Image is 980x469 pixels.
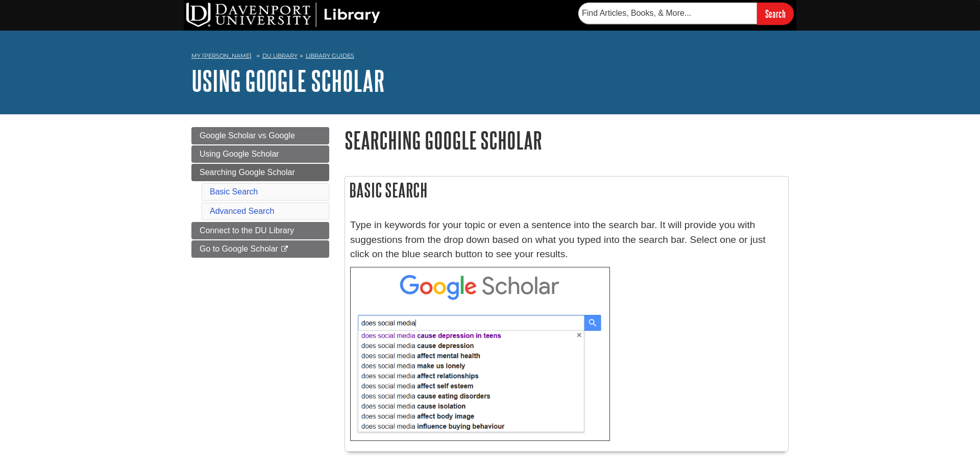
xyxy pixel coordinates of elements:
[186,3,380,27] img: DU Library
[200,131,295,140] span: Google Scholar vs Google
[210,187,258,196] a: Basic Search
[191,127,329,258] div: Guide Page Menu
[350,267,610,441] img: basic search
[191,65,385,96] a: Using Google Scholar
[191,164,329,181] a: Searching Google Scholar
[578,3,757,24] input: Find Articles, Books, & More...
[262,52,298,59] a: DU Library
[757,3,794,24] input: Search
[191,222,329,239] a: Connect to the DU Library
[191,145,329,163] a: Using Google Scholar
[306,52,354,59] a: Library Guides
[200,150,279,158] span: Using Google Scholar
[200,226,294,235] span: Connect to the DU Library
[191,52,252,60] a: My [PERSON_NAME]
[191,127,329,144] a: Google Scholar vs Google
[200,168,295,177] span: Searching Google Scholar
[345,127,789,153] h1: Searching Google Scholar
[345,177,788,204] h2: Basic Search
[191,240,329,258] a: Go to Google Scholar
[350,218,783,262] p: Type in keywords for your topic or even a sentence into the search bar. It will provide you with ...
[578,3,794,24] form: Searches DU Library's articles, books, and more
[280,246,289,253] i: This link opens in a new window
[210,207,274,215] a: Advanced Search
[191,49,789,65] nav: breadcrumb
[200,244,278,253] span: Go to Google Scholar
